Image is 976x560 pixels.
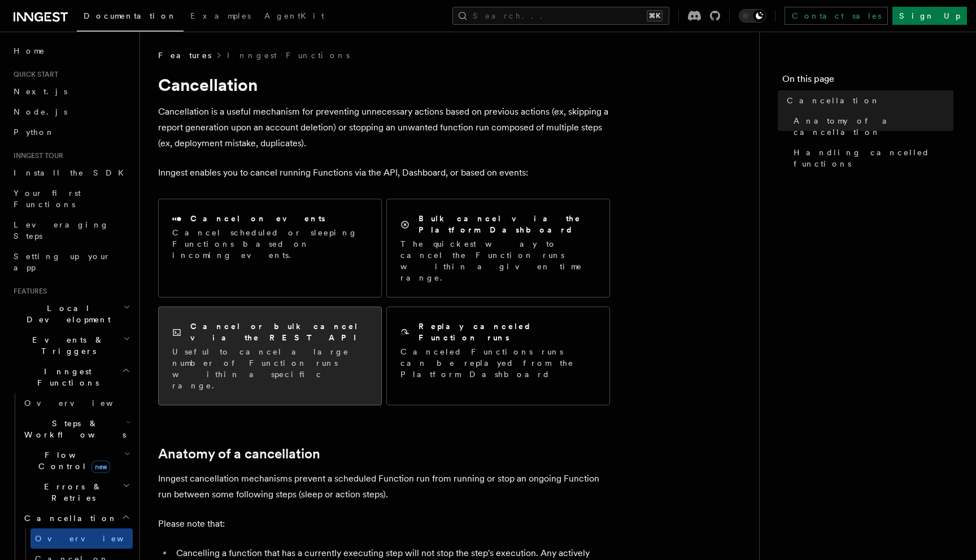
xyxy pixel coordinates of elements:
span: Node.js [14,107,67,116]
button: Inngest Functions [9,361,133,393]
span: Inngest Functions [9,366,122,388]
span: new [91,461,110,473]
span: Install the SDK [14,168,130,177]
span: Overview [35,534,151,543]
p: Useful to cancel a large number of Function runs within a specific range. [172,346,368,391]
kbd: ⌘K [647,10,663,21]
p: Canceled Functions runs can be replayed from the Platform Dashboard [400,346,596,380]
span: Overview [24,399,141,408]
span: Your first Functions [14,189,81,209]
span: Errors & Retries [20,481,123,504]
h1: Cancellation [158,75,610,95]
h2: Cancel on events [190,213,325,224]
button: Steps & Workflows [20,413,133,445]
span: Python [14,128,55,137]
a: Cancellation [782,90,953,111]
a: Bulk cancel via the Platform DashboardThe quickest way to cancel the Function runs within a given... [386,199,610,297]
span: Features [9,287,47,296]
h4: On this page [782,72,953,90]
button: Toggle dark mode [739,9,766,23]
span: Quick start [9,70,58,79]
a: Your first Functions [9,183,133,215]
a: Overview [20,393,133,413]
a: Replay canceled Function runsCanceled Functions runs can be replayed from the Platform Dashboard [386,307,610,405]
span: Home [14,45,45,56]
h2: Replay canceled Function runs [419,321,596,343]
a: Home [9,41,133,61]
button: Errors & Retries [20,476,133,508]
span: Leveraging Steps [14,220,109,240]
span: Steps & Workflows [20,418,126,440]
a: Anatomy of a cancellation [789,111,953,142]
span: Setting up your app [14,252,111,272]
a: Leveraging Steps [9,215,133,246]
span: Features [158,50,211,61]
p: Cancellation is a useful mechanism for preventing unnecessary actions based on previous actions (... [158,104,610,151]
span: Inngest tour [9,151,63,160]
a: Next.js [9,81,133,102]
a: Cancel or bulk cancel via the REST APIUseful to cancel a large number of Function runs within a s... [158,307,382,405]
p: Please note that: [158,516,610,532]
span: Local Development [9,303,123,325]
a: Documentation [77,3,184,32]
p: Inngest cancellation mechanisms prevent a scheduled Function run from running or stop an ongoing ... [158,471,610,502]
span: Cancellation [20,513,117,524]
span: Documentation [84,11,177,20]
a: Sign Up [892,7,967,25]
a: Contact sales [785,7,888,25]
a: Python [9,122,133,142]
h2: Cancel or bulk cancel via the REST API [190,321,368,343]
span: AgentKit [264,11,324,20]
p: The quickest way to cancel the Function runs within a given time range. [400,238,596,283]
a: AgentKit [258,3,331,30]
a: Handling cancelled functions [789,142,953,174]
button: Flow Controlnew [20,445,133,476]
span: Next.js [14,87,67,96]
span: Examples [190,11,251,20]
a: Setting up your app [9,246,133,278]
a: Node.js [9,102,133,122]
button: Local Development [9,298,133,330]
a: Anatomy of a cancellation [158,446,320,462]
button: Search...⌘K [452,7,669,25]
span: Events & Triggers [9,334,123,357]
a: Inngest Functions [227,50,350,61]
span: Flow Control [20,449,124,472]
button: Cancellation [20,508,133,528]
h2: Bulk cancel via the Platform Dashboard [419,213,596,235]
p: Inngest enables you to cancel running Functions via the API, Dashboard, or based on events: [158,165,610,181]
p: Cancel scheduled or sleeping Functions based on incoming events. [172,227,368,261]
span: Handling cancelled functions [794,147,953,169]
a: Overview [30,528,133,549]
a: Install the SDK [9,163,133,183]
a: Examples [184,3,258,30]
button: Events & Triggers [9,330,133,361]
span: Anatomy of a cancellation [794,115,953,138]
span: Cancellation [787,95,880,106]
a: Cancel on eventsCancel scheduled or sleeping Functions based on incoming events. [158,199,382,297]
